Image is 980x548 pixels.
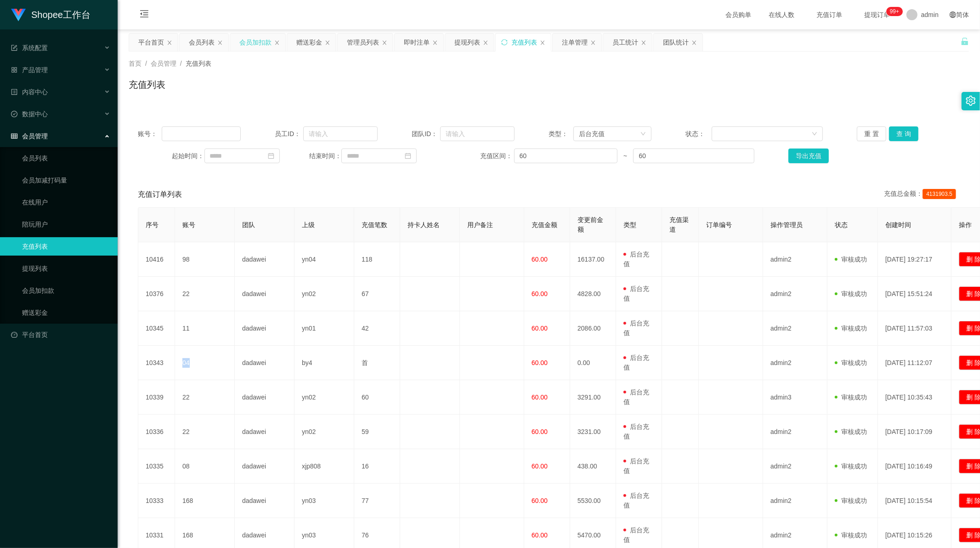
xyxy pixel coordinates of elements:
[763,346,827,380] td: admin2
[959,221,972,228] span: 操作
[175,346,235,380] td: 04
[354,311,400,346] td: 42
[186,60,211,67] span: 充值列表
[295,311,354,346] td: yn01
[633,148,754,163] input: 请输入最大值
[309,151,341,161] span: 结束时间：
[532,497,548,504] span: 60.00
[325,40,330,46] i: 图标: close
[412,129,440,139] span: 团队ID：
[623,526,649,543] span: 后台充值
[11,89,17,95] i: 图标: profile
[623,457,649,474] span: 后台充值
[532,462,548,470] span: 60.00
[835,325,867,332] span: 审核成功
[511,34,537,51] div: 充值列表
[268,153,274,159] i: 图标: calendar
[347,34,379,51] div: 管理员列表
[175,242,235,277] td: 98
[923,189,956,199] span: 4131903.5
[532,325,548,332] span: 60.00
[138,346,175,380] td: 10343
[878,346,952,380] td: [DATE] 11:12:07
[129,0,160,30] i: 图标: menu-fold
[835,394,867,401] span: 审核成功
[151,60,176,67] span: 会员管理
[404,34,430,51] div: 即时注单
[235,449,295,484] td: dadawei
[532,290,548,297] span: 60.00
[162,126,241,141] input: 请输入
[175,277,235,311] td: 22
[138,242,175,277] td: 10416
[950,11,956,18] i: 图标: global
[11,11,91,18] a: Shopee工作台
[362,221,387,228] span: 充值笔数
[11,88,48,96] span: 内容中心
[235,311,295,346] td: dadawei
[22,215,110,234] a: 陪玩用户
[22,281,110,300] a: 会员加扣款
[146,221,159,228] span: 序号
[812,131,817,137] i: 图标: down
[562,34,588,51] div: 注单管理
[860,11,895,18] span: 提现订单
[242,221,255,228] span: 团队
[440,126,515,141] input: 请输入
[540,40,545,46] i: 图标: close
[857,126,886,141] button: 重 置
[22,193,110,211] a: 在线用户
[640,131,646,137] i: 图标: down
[11,44,48,51] span: 系统配置
[663,34,689,51] div: 团队统计
[354,380,400,415] td: 60
[175,380,235,415] td: 22
[354,415,400,449] td: 59
[382,40,387,46] i: 图标: close
[138,311,175,346] td: 10345
[454,34,480,51] div: 提现列表
[295,380,354,415] td: yn02
[514,148,617,163] input: 请输入最小值为
[764,11,799,18] span: 在线人数
[570,311,616,346] td: 2086.00
[354,242,400,277] td: 118
[182,221,195,228] span: 账号
[835,497,867,504] span: 审核成功
[22,303,110,322] a: 赠送彩金
[129,78,165,91] h1: 充值列表
[835,221,848,228] span: 状态
[590,40,596,46] i: 图标: close
[886,7,903,16] sup: 316
[878,415,952,449] td: [DATE] 10:17:09
[11,45,17,51] i: 图标: form
[295,415,354,449] td: yn02
[532,394,548,401] span: 60.00
[138,189,182,200] span: 充值订单列表
[189,34,215,51] div: 会员列表
[354,277,400,311] td: 67
[138,34,164,51] div: 平台首页
[878,277,952,311] td: [DATE] 15:51:24
[11,66,48,74] span: 产品管理
[354,346,400,380] td: 首
[691,40,697,46] i: 图标: close
[570,484,616,518] td: 5530.00
[175,311,235,346] td: 11
[432,40,438,46] i: 图标: close
[835,531,867,539] span: 审核成功
[669,216,689,233] span: 充值渠道
[167,40,172,46] i: 图标: close
[138,449,175,484] td: 10335
[11,133,17,139] i: 图标: table
[763,380,827,415] td: admin3
[570,346,616,380] td: 0.00
[302,221,315,228] span: 上级
[138,380,175,415] td: 10339
[295,484,354,518] td: yn03
[235,277,295,311] td: dadawei
[570,277,616,311] td: 4828.00
[788,148,829,163] button: 导出充值
[570,415,616,449] td: 3231.00
[172,151,204,161] span: 起始时间：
